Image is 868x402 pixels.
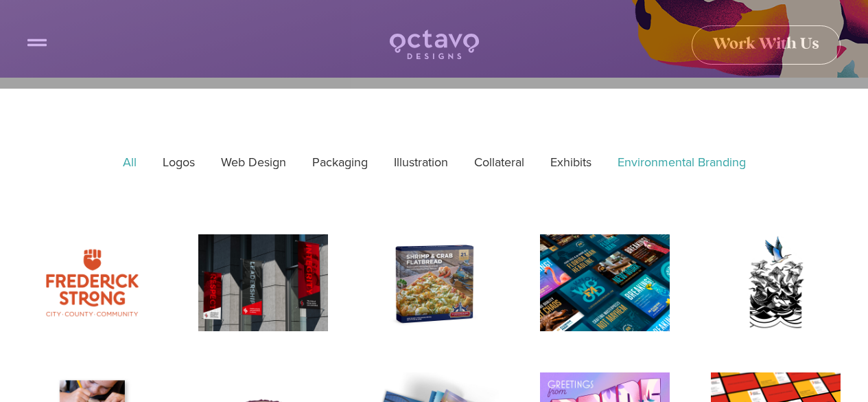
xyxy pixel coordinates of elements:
[153,146,204,179] a: Logos
[608,146,755,179] a: Environmental Branding
[465,146,534,179] a: Collateral
[711,234,841,332] a: Tattoo Illustration
[713,37,819,53] span: Work With Us
[384,146,458,179] a: Illustration
[113,146,146,179] a: All
[303,146,377,179] a: Packaging
[692,25,841,65] a: Work With Us
[211,146,296,179] a: Web Design
[541,146,601,179] a: Exhibits
[388,27,480,61] img: Octavo Designs Logo in White
[27,146,841,179] div: Gallery filter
